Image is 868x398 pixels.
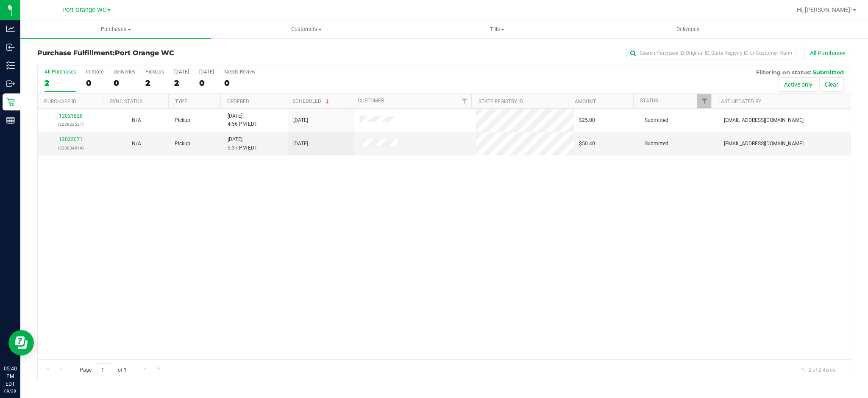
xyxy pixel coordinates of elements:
[228,112,257,128] span: [DATE] 4:56 PM EDT
[795,363,842,376] span: 1 - 2 of 2 items
[37,49,309,57] h3: Purchase Fulfillment:
[45,69,76,75] div: All Purchases
[640,98,658,104] a: Status
[697,94,711,108] a: Filter
[645,116,668,124] span: Submitted
[293,140,308,148] span: [DATE]
[8,330,34,356] iframe: Resource center
[132,141,141,147] span: Not Applicable
[402,20,593,38] a: Tills
[145,69,164,75] div: PickUps
[292,98,331,104] a: Scheduled
[6,25,15,33] inline-svg: Analytics
[145,78,164,88] div: 2
[59,113,83,119] a: 12021828
[110,99,142,104] a: Sync Status
[626,47,796,59] input: Search Purchase ID, Original ID, State Registry ID or Customer Name...
[132,140,141,148] button: N/A
[175,99,187,104] a: Type
[479,99,523,104] a: State Registry ID
[86,78,103,88] div: 0
[115,49,174,57] span: Port Orange WC
[224,78,256,88] div: 0
[62,6,106,14] span: Port Orange WC
[132,117,141,123] span: Not Applicable
[114,69,135,75] div: Deliveries
[6,98,15,106] inline-svg: Retail
[813,69,844,76] span: Submitted
[358,98,384,104] a: Customer
[114,78,135,88] div: 0
[199,69,214,75] div: [DATE]
[293,116,308,124] span: [DATE]
[211,20,402,38] a: Customers
[97,363,112,376] input: 1
[6,79,15,88] inline-svg: Outbound
[228,135,257,152] span: [DATE] 5:37 PM EDT
[6,61,15,70] inline-svg: Inventory
[4,388,17,394] p: 09/28
[779,77,818,92] button: Active only
[20,25,211,33] span: Purchases
[43,144,99,152] p: (328834514)
[665,25,711,33] span: Deliveries
[724,140,804,148] span: [EMAIL_ADDRESS][DOMAIN_NAME]
[45,78,76,88] div: 2
[804,46,851,60] button: All Purchases
[645,140,668,148] span: Submitted
[797,6,852,13] span: Hi, [PERSON_NAME]!
[756,69,811,76] span: Filtering on status:
[6,116,15,124] inline-svg: Reports
[43,120,99,128] p: (328822521)
[718,99,761,104] a: Last Updated By
[593,20,783,38] a: Deliveries
[579,140,595,148] span: $50.40
[175,140,190,148] span: Pickup
[132,116,141,124] button: N/A
[819,77,844,92] button: Clear
[174,78,189,88] div: 2
[457,94,471,108] a: Filter
[175,116,190,124] span: Pickup
[575,99,596,104] a: Amount
[20,20,211,38] a: Purchases
[86,69,103,75] div: In Store
[4,365,17,388] p: 05:40 PM EDT
[72,363,134,376] span: Page of 1
[224,69,256,75] div: Needs Review
[174,69,189,75] div: [DATE]
[579,116,595,124] span: $25.00
[6,43,15,51] inline-svg: Inbound
[724,116,804,124] span: [EMAIL_ADDRESS][DOMAIN_NAME]
[59,136,83,142] a: 12022071
[227,99,249,104] a: Ordered
[402,25,592,33] span: Tills
[211,25,401,33] span: Customers
[199,78,214,88] div: 0
[44,99,76,104] a: Purchase ID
